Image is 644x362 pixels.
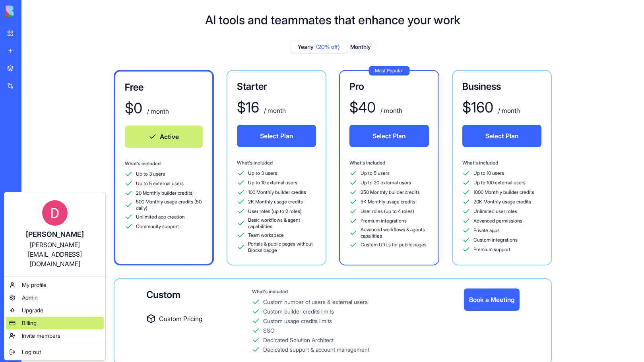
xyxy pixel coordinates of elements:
[22,319,37,327] span: Billing
[12,240,97,269] div: [PERSON_NAME][EMAIL_ADDRESS][DOMAIN_NAME]
[22,294,38,302] span: Admin
[6,194,104,275] a: [PERSON_NAME][PERSON_NAME][EMAIL_ADDRESS][DOMAIN_NAME]
[22,306,43,314] span: Upgrade
[12,229,97,240] div: [PERSON_NAME]
[22,332,60,340] span: Invite members
[42,200,68,226] img: ACg8ocK03C_UL8r1nSA77sDSRB4la0C1pmzul1zRR4a6VeIQJYKtlA=s96-c
[6,279,104,291] a: My profile
[22,281,47,289] span: My profile
[22,348,41,356] span: Log out
[6,304,104,317] a: Upgrade
[6,291,104,304] a: Admin
[6,329,104,342] a: Invite members
[6,317,104,329] a: Billing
